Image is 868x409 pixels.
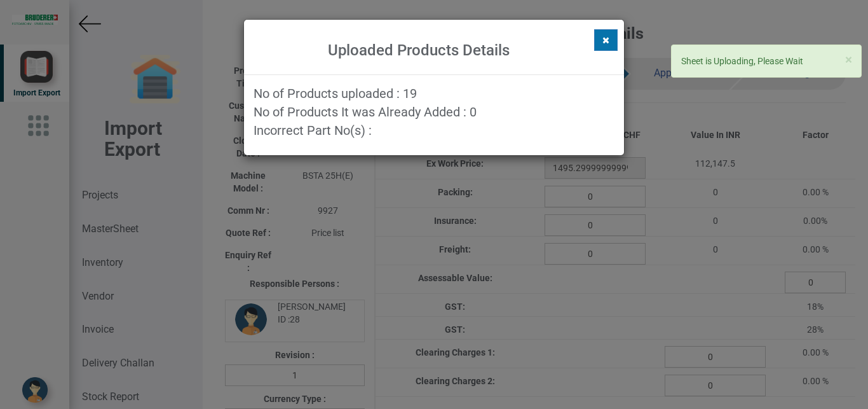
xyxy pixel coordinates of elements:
h3: Uploaded Products Details [263,42,575,59]
div: Incorrect Part No(s) : [254,121,614,140]
span: × [845,52,852,67]
div: No of Products It was Already Added : 0 [254,103,614,121]
div: No of Products uploaded : 19 [254,85,614,103]
span: Sheet is Uploading, Please Wait [681,56,803,66]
